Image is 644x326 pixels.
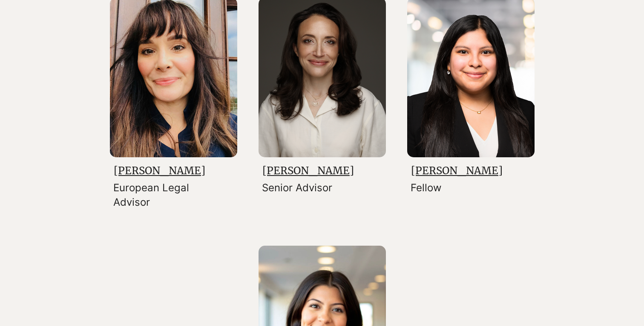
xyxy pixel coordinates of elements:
[262,181,377,195] p: Senior Advisor
[113,181,228,209] p: European Legal Advisor
[114,164,205,177] a: [PERSON_NAME]
[262,164,354,177] a: [PERSON_NAME]
[411,164,503,177] a: [PERSON_NAME]
[411,181,525,195] p: Fellow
